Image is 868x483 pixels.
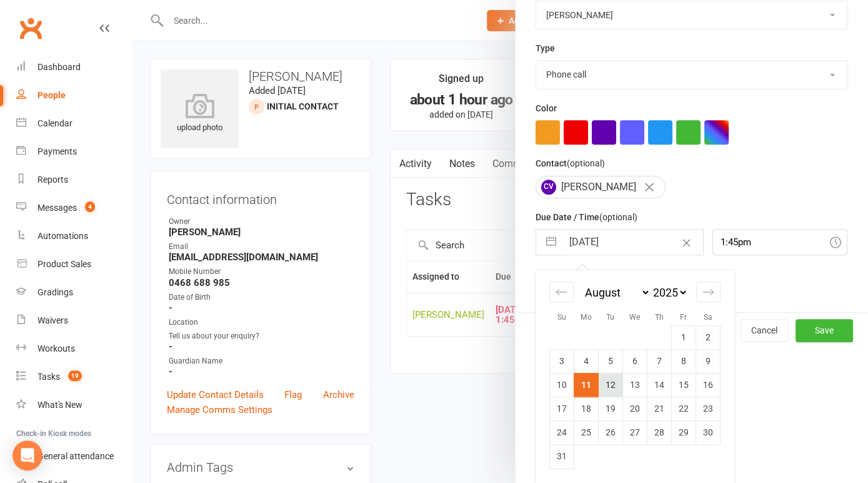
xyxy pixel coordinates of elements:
span: 19 [68,370,82,381]
small: Su [557,313,566,322]
div: [PERSON_NAME] [536,176,666,198]
td: Wednesday, August 13, 2025 [623,373,647,397]
span: CV [541,180,556,195]
td: Tuesday, August 26, 2025 [599,420,623,444]
td: Sunday, August 24, 2025 [550,420,574,444]
small: (optional) [567,158,605,168]
td: Friday, August 22, 2025 [672,397,696,420]
div: Open Intercom Messenger [12,440,42,470]
td: Monday, August 4, 2025 [574,349,599,373]
div: Product Sales [37,259,91,269]
td: Saturday, August 16, 2025 [696,373,721,397]
div: Messages [37,203,77,213]
button: Save [796,319,853,342]
td: Friday, August 29, 2025 [672,420,696,444]
a: Payments [16,138,132,166]
div: Move backward to switch to the previous month. [549,282,574,302]
div: Gradings [37,287,73,297]
div: Calendar [37,118,72,128]
td: Monday, August 18, 2025 [574,397,599,420]
td: Wednesday, August 27, 2025 [623,420,647,444]
td: Sunday, August 10, 2025 [550,373,574,397]
button: Cancel [741,319,788,342]
span: 4 [85,201,95,212]
label: Color [536,101,557,115]
small: Mo [581,313,592,322]
a: Clubworx [15,13,46,44]
div: General attendance [37,451,114,461]
small: Fr [680,313,687,322]
div: What's New [37,400,82,410]
small: Sa [704,313,712,322]
a: People [16,81,132,109]
td: Wednesday, August 20, 2025 [623,397,647,420]
div: Waivers [37,315,68,325]
td: Tuesday, August 5, 2025 [599,349,623,373]
small: We [629,313,640,322]
a: Reports [16,166,132,194]
a: Automations [16,222,132,250]
div: Payments [37,146,77,156]
button: Clear Date [676,230,697,254]
td: Saturday, August 23, 2025 [696,397,721,420]
a: What's New [16,391,132,419]
div: Automations [37,231,88,241]
td: Thursday, August 28, 2025 [647,420,672,444]
div: Tasks [37,372,60,382]
td: Tuesday, August 19, 2025 [599,397,623,420]
small: (optional) [599,212,637,222]
div: Move forward to switch to the next month. [696,282,721,302]
a: Dashboard [16,53,132,81]
td: Saturday, August 9, 2025 [696,349,721,373]
a: Workouts [16,335,132,363]
label: Contact [536,156,605,170]
td: Sunday, August 3, 2025 [550,349,574,373]
td: Sunday, August 31, 2025 [550,444,574,468]
td: Monday, August 25, 2025 [574,420,599,444]
td: Tuesday, August 12, 2025 [599,373,623,397]
div: Calendar [536,270,734,483]
a: General attendance kiosk mode [16,442,132,470]
td: Thursday, August 14, 2025 [647,373,672,397]
div: Dashboard [37,62,81,72]
div: Reports [37,175,68,185]
a: Calendar [16,109,132,138]
a: Messages 4 [16,194,132,222]
td: Friday, August 8, 2025 [672,349,696,373]
label: Email preferences [536,267,608,281]
td: Friday, August 1, 2025 [672,325,696,349]
a: Waivers [16,307,132,335]
td: Saturday, August 30, 2025 [696,420,721,444]
td: Saturday, August 2, 2025 [696,325,721,349]
div: People [37,90,66,100]
small: Tu [606,313,614,322]
td: Wednesday, August 6, 2025 [623,349,647,373]
label: Due Date / Time [536,210,637,224]
td: Thursday, August 7, 2025 [647,349,672,373]
td: Selected. Monday, August 11, 2025 [574,373,599,397]
a: Gradings [16,278,132,307]
label: Type [536,41,555,55]
td: Friday, August 15, 2025 [672,373,696,397]
td: Sunday, August 17, 2025 [550,397,574,420]
td: Thursday, August 21, 2025 [647,397,672,420]
a: Tasks 19 [16,363,132,391]
small: Th [655,313,664,322]
div: Workouts [37,343,75,353]
a: Product Sales [16,250,132,278]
